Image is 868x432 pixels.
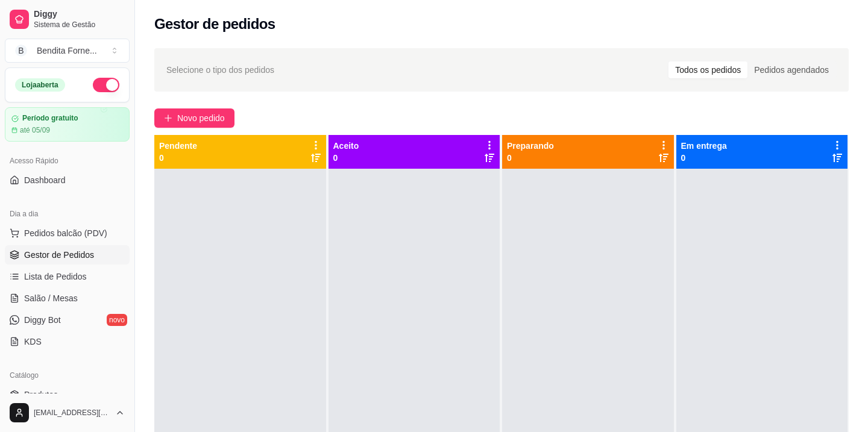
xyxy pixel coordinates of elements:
p: Preparando [507,140,554,152]
span: Sistema de Gestão [34,20,125,30]
button: Pedidos balcão (PDV) [5,224,130,243]
span: Lista de Pedidos [24,271,87,283]
div: Loja aberta [15,78,65,92]
article: Período gratuito [22,114,78,123]
p: Pendente [159,140,197,152]
article: até 05/09 [20,125,50,135]
div: Todos os pedidos [668,61,747,78]
a: KDS [5,332,130,351]
span: KDS [24,336,42,348]
span: Selecione o tipo dos pedidos [166,63,274,77]
div: Acesso Rápido [5,151,130,171]
p: 0 [681,152,727,164]
p: Aceito [333,140,359,152]
span: Gestor de Pedidos [24,249,94,261]
span: Pedidos balcão (PDV) [24,227,107,239]
span: [EMAIL_ADDRESS][DOMAIN_NAME] [34,408,110,418]
a: Salão / Mesas [5,289,130,308]
h2: Gestor de pedidos [154,14,275,34]
div: Catálogo [5,366,130,385]
p: 0 [159,152,197,164]
button: Novo pedido [154,108,234,128]
p: 0 [507,152,554,164]
a: DiggySistema de Gestão [5,5,130,34]
a: Dashboard [5,171,130,190]
span: B [15,45,27,57]
button: Select a team [5,39,130,63]
span: Produtos [24,389,58,401]
span: plus [164,114,172,122]
span: Diggy [34,9,125,20]
a: Gestor de Pedidos [5,245,130,265]
span: Dashboard [24,174,66,186]
span: Salão / Mesas [24,292,78,304]
span: Diggy Bot [24,314,61,326]
div: Dia a dia [5,204,130,224]
a: Lista de Pedidos [5,267,130,286]
div: Pedidos agendados [747,61,835,78]
p: Em entrega [681,140,727,152]
button: [EMAIL_ADDRESS][DOMAIN_NAME] [5,398,130,427]
a: Produtos [5,385,130,404]
p: 0 [333,152,359,164]
span: Novo pedido [177,111,225,125]
a: Período gratuitoaté 05/09 [5,107,130,142]
div: Bendita Forne ... [37,45,97,57]
button: Alterar Status [93,78,119,92]
a: Diggy Botnovo [5,310,130,330]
